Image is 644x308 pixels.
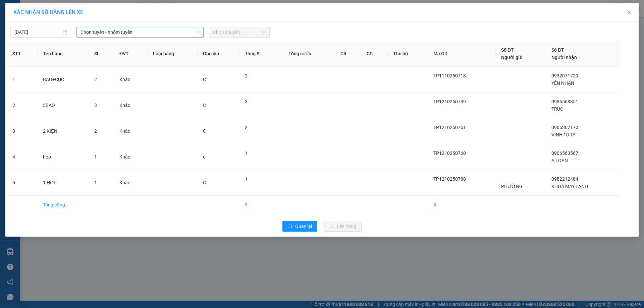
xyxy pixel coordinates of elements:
[551,55,577,60] span: Người nhận
[7,93,38,118] td: 2
[620,3,639,22] button: Close
[288,224,292,229] span: rollback
[551,150,578,156] span: 0906560567
[89,41,114,67] th: SL
[335,41,361,67] th: CR
[7,144,38,170] td: 4
[94,154,97,160] span: 1
[38,170,89,196] td: 1 HỘP
[203,154,205,160] span: c
[388,41,428,67] th: Thu hộ
[203,103,206,108] span: C
[44,6,60,13] span: Nhận:
[551,106,563,112] span: TRÚC
[114,170,148,196] td: Khác
[7,118,38,144] td: 3
[38,144,89,170] td: hop
[501,184,523,189] span: PHƯỜNG
[203,128,206,134] span: C
[114,118,148,144] td: Khác
[94,77,97,82] span: 2
[203,77,206,82] span: C
[38,196,89,214] td: Tổng cộng
[551,176,578,182] span: 0982212484
[44,6,97,21] div: [PERSON_NAME]
[114,41,148,67] th: ĐVT
[245,73,248,78] span: 2
[283,41,335,67] th: Tổng cước
[80,27,200,37] span: Chọn tuyến - nhóm tuyến
[433,150,466,156] span: TP1210250760
[551,132,575,137] span: VINH 10 TÝ
[94,128,97,134] span: 2
[428,41,496,67] th: Mã GD
[114,93,148,118] td: Khác
[14,28,61,36] input: 12/10/2025
[551,99,578,104] span: 0986568851
[6,22,39,30] div: PHƯỜNG
[551,184,588,189] span: KHOA MÁY LẠNH
[551,125,578,130] span: 0905367170
[551,47,564,53] span: Số ĐT
[114,67,148,93] td: Khác
[94,180,97,185] span: 1
[433,125,466,130] span: TP1210250751
[38,93,89,118] td: 3BAO
[245,150,248,156] span: 1
[6,6,16,13] span: Gửi:
[7,170,38,196] td: 5
[38,118,89,144] td: 2 KIỆN
[245,125,248,130] span: 2
[213,27,266,37] span: Chọn chuyến
[6,6,39,22] div: TÂN PHÚ
[239,196,283,214] td: 9
[551,158,568,163] span: A TOÀN
[239,41,283,67] th: Tổng SL
[7,41,38,67] th: STT
[13,9,83,15] span: XÁC NHẬN SỐ HÀNG LÊN XE
[428,196,496,214] td: 5
[245,176,248,182] span: 1
[627,10,632,15] span: close
[501,55,523,60] span: Người gửi
[361,41,387,67] th: CC
[433,176,466,182] span: TP1210250788
[38,41,89,67] th: Tên hàng
[203,180,206,185] span: C
[245,99,248,104] span: 3
[44,21,97,37] div: KHOA MÁY LẠNH
[433,73,466,78] span: TP1110250718
[114,144,148,170] td: Khác
[148,41,198,67] th: Loại hàng
[433,99,466,104] span: TP1210250739
[94,103,97,108] span: 3
[282,221,317,232] button: rollbackQuay lại
[7,67,38,93] td: 1
[198,41,239,67] th: Ghi chú
[324,221,362,232] button: uploadLên hàng
[551,80,574,86] span: YẾN NHẠN
[38,67,89,93] td: BAO+CỤC
[501,47,514,53] span: Số ĐT
[295,223,312,230] span: Quay lại
[551,73,578,78] span: 0932071729
[196,30,200,34] span: down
